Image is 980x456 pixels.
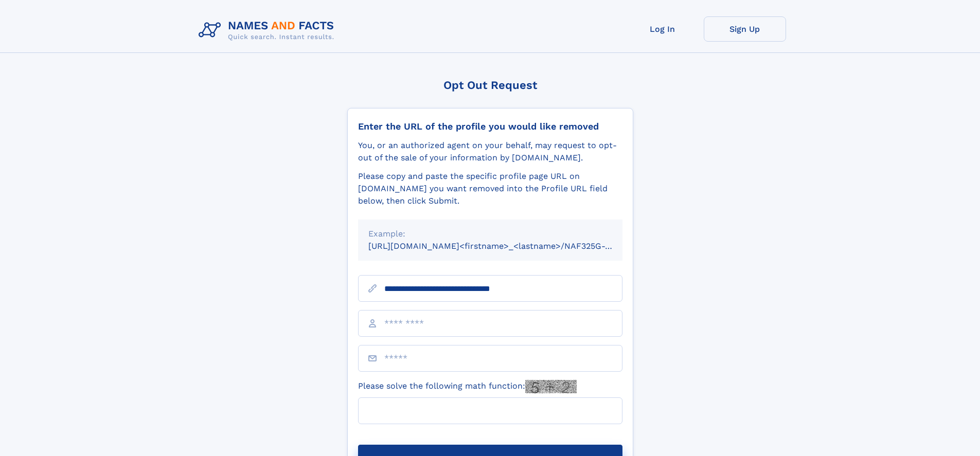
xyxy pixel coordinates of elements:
a: Sign Up [704,16,786,42]
div: Please copy and paste the specific profile page URL on [DOMAIN_NAME] you want removed into the Pr... [358,170,622,207]
div: Opt Out Request [347,79,633,92]
div: Enter the URL of the profile you would like removed [358,121,622,132]
div: Example: [368,228,612,240]
label: Please solve the following math function: [358,380,577,393]
div: You, or an authorized agent on your behalf, may request to opt-out of the sale of your informatio... [358,139,622,164]
small: [URL][DOMAIN_NAME]<firstname>_<lastname>/NAF325G-xxxxxxxx [368,241,642,251]
a: Log In [621,16,704,42]
img: Logo Names and Facts [194,16,343,44]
